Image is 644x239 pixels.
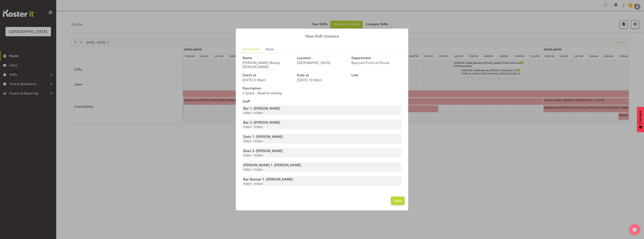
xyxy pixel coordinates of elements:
p: View Shift Instance [240,34,404,38]
span: [PERSON_NAME] [266,177,293,181]
strong: Bar Runner 1 - [243,177,293,181]
h3: Description [243,86,320,90]
span: Close [393,198,402,203]
p: [DATE] 10:30pm [297,78,347,82]
span: [PERSON_NAME] [275,163,301,167]
span: 6:30pm - 10:30pm [243,125,263,128]
span: 6:30pm - 10:30pm [243,111,263,114]
strong: [PERSON_NAME] 1 - [243,163,301,167]
h3: Staff [243,99,401,103]
span: 6:30pm - 10:30pm [243,182,263,185]
h3: Ends at [297,73,347,77]
p: Baycourt Front of House [351,61,401,65]
span: Feedback [639,111,642,124]
h3: Name [243,56,293,60]
span: [PERSON_NAME] [254,106,280,111]
p: X Space - Reserve seating [243,91,320,95]
button: Close [391,197,404,205]
p: [DATE] 6:30pm [243,78,293,82]
strong: Door 1 - [243,134,283,139]
button: Feedback - Show survey [637,107,644,132]
strong: Bar 2 - [243,120,280,125]
span: [PERSON_NAME] [256,134,283,139]
strong: Door 2 - [243,148,283,153]
p: [PERSON_NAME] Bloody [PERSON_NAME] [243,61,293,69]
h3: Link [351,73,401,77]
span: 6:30pm - 10:30pm [243,139,263,143]
span: [PERSON_NAME] [256,148,283,153]
img: help-xxl-2.png [633,228,637,232]
span: Shift Details [243,47,259,51]
span: 6:30pm - 10:30pm [243,168,263,171]
strong: Bar 1 - [243,106,280,111]
p: [GEOGRAPHIC_DATA] [297,61,347,65]
span: Notes [265,47,274,51]
h3: Starts at [243,73,293,77]
h3: Location [297,56,347,60]
h3: Department [351,56,401,60]
span: 6:30pm - 10:30pm [243,154,263,157]
span: [PERSON_NAME] [254,120,280,125]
